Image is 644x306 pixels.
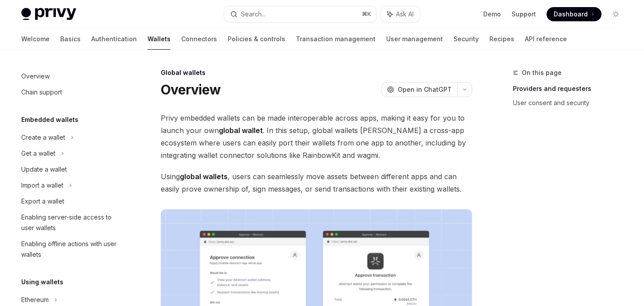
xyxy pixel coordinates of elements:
[522,67,562,78] span: On this page
[362,11,371,18] span: ⌘ K
[512,10,536,19] a: Support
[381,6,420,22] button: Ask AI
[91,28,137,50] a: Authentication
[21,196,64,207] div: Export a wallet
[489,28,514,50] a: Recipes
[21,114,78,125] h5: Embedded wallets
[161,82,221,98] h1: Overview
[396,10,414,19] span: Ask AI
[21,294,49,305] div: Ethereum
[21,87,62,98] div: Chain support
[483,10,501,19] a: Demo
[21,8,76,20] img: light logo
[547,7,601,21] a: Dashboard
[554,10,588,19] span: Dashboard
[21,212,122,233] div: Enabling server-side access to user wallets
[224,6,376,22] button: Search...⌘K
[161,68,472,77] div: Global wallets
[21,277,63,287] h5: Using wallets
[14,84,128,100] a: Chain support
[398,85,452,94] span: Open in ChatGPT
[14,193,128,209] a: Export a wallet
[228,28,285,50] a: Policies & controls
[513,82,630,96] a: Providers and requesters
[14,209,128,236] a: Enabling server-side access to user wallets
[386,28,443,50] a: User management
[180,172,228,181] strong: global wallets
[21,164,67,175] div: Update a wallet
[14,68,128,84] a: Overview
[513,96,630,110] a: User consent and security
[454,28,479,50] a: Security
[161,170,472,195] span: Using , users can seamlessly move assets between different apps and can easily prove ownership of...
[60,28,81,50] a: Basics
[525,28,567,50] a: API reference
[21,132,65,143] div: Create a wallet
[161,112,472,161] span: Privy embedded wallets can be made interoperable across apps, making it easy for you to launch yo...
[219,126,263,135] strong: global wallet
[14,236,128,263] a: Enabling offline actions with user wallets
[21,71,50,82] div: Overview
[14,161,128,177] a: Update a wallet
[381,82,457,97] button: Open in ChatGPT
[296,28,376,50] a: Transaction management
[21,239,122,260] div: Enabling offline actions with user wallets
[241,9,266,20] div: Search...
[609,7,623,21] button: Toggle dark mode
[181,28,217,50] a: Connectors
[21,148,55,159] div: Get a wallet
[21,180,63,191] div: Import a wallet
[147,28,171,50] a: Wallets
[21,28,50,50] a: Welcome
